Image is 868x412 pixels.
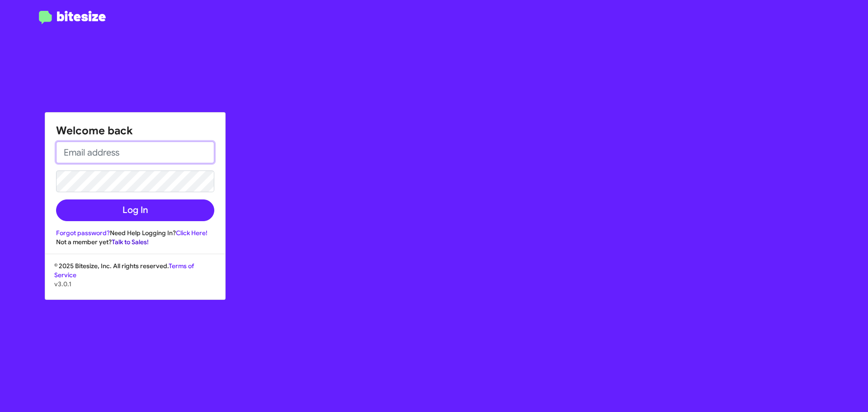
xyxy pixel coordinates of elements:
[176,229,208,237] a: Click Here!
[54,279,216,289] p: v3.0.1
[56,199,214,221] button: Log In
[56,237,214,246] div: Not a member yet?
[56,229,110,237] a: Forgot password?
[112,238,149,246] a: Talk to Sales!
[56,123,214,138] h1: Welcome back
[56,142,214,163] input: Email address
[45,261,225,299] div: © 2025 Bitesize, Inc. All rights reserved.
[56,228,214,237] div: Need Help Logging In?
